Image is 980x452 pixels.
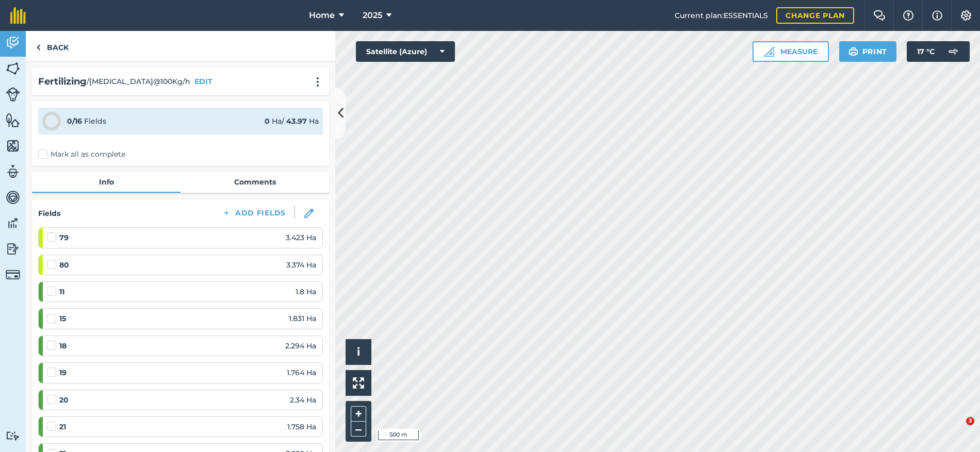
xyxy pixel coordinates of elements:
img: A cog icon [960,10,972,21]
label: Mark all as complete [38,149,125,160]
strong: 43.97 [286,116,307,126]
span: 17 ° C [917,41,935,62]
img: svg+xml;base64,PD94bWwgdmVyc2lvbj0iMS4wIiBlbmNvZGluZz0idXRmLTgiPz4KPCEtLSBHZW5lcmF0b3I6IEFkb2JlIE... [943,41,963,62]
img: Four arrows, one pointing top left, one top right, one bottom right and the last bottom left [353,377,364,389]
img: svg+xml;base64,PD94bWwgdmVyc2lvbj0iMS4wIiBlbmNvZGluZz0idXRmLTgiPz4KPCEtLSBHZW5lcmF0b3I6IEFkb2JlIE... [6,35,20,51]
button: Measure [753,41,829,62]
button: – [351,422,366,437]
span: Home [309,9,335,22]
strong: 21 [59,421,66,432]
a: Info [32,172,181,192]
button: Add Fields [214,206,294,220]
button: Satellite (Azure) [356,41,455,62]
span: 2.294 Ha [285,340,316,351]
div: Ha / Ha [265,115,319,127]
button: i [346,339,371,365]
button: 17 °C [907,41,970,62]
img: svg+xml;base64,PD94bWwgdmVyc2lvbj0iMS4wIiBlbmNvZGluZz0idXRmLTgiPz4KPCEtLSBHZW5lcmF0b3I6IEFkb2JlIE... [6,215,20,231]
strong: 15 [59,313,66,324]
div: Fields [67,115,106,127]
img: fieldmargin Logo [10,7,26,24]
img: svg+xml;base64,PHN2ZyB4bWxucz0iaHR0cDovL3d3dy53My5vcmcvMjAwMC9zdmciIHdpZHRoPSIyMCIgaGVpZ2h0PSIyNC... [312,77,324,87]
span: 1.831 Ha [289,313,316,324]
span: i [357,345,360,358]
button: EDIT [194,76,213,87]
img: svg+xml;base64,PHN2ZyB4bWxucz0iaHR0cDovL3d3dy53My5vcmcvMjAwMC9zdmciIHdpZHRoPSIxNyIgaGVpZ2h0PSIxNy... [932,9,942,22]
h4: Fields [38,208,60,219]
strong: 80 [59,259,69,271]
img: svg+xml;base64,PHN2ZyB3aWR0aD0iMTgiIGhlaWdodD0iMTgiIHZpZXdCb3g9IjAgMCAxOCAxOCIgZmlsbD0ibm9uZSIgeG... [304,209,314,218]
iframe: Intercom live chat [945,417,970,442]
img: svg+xml;base64,PHN2ZyB4bWxucz0iaHR0cDovL3d3dy53My5vcmcvMjAwMC9zdmciIHdpZHRoPSI1NiIgaGVpZ2h0PSI2MC... [6,138,20,154]
span: Current plan : ESSENTIALS [675,10,768,21]
strong: 19 [59,367,67,378]
span: 3.374 Ha [286,259,316,271]
img: svg+xml;base64,PD94bWwgdmVyc2lvbj0iMS4wIiBlbmNvZGluZz0idXRmLTgiPz4KPCEtLSBHZW5lcmF0b3I6IEFkb2JlIE... [6,164,20,179]
span: 2025 [363,9,382,22]
strong: 79 [59,232,69,243]
strong: 20 [59,394,69,406]
span: 3 [966,417,974,425]
img: A question mark icon [902,10,914,21]
strong: 0 [265,116,270,126]
strong: 0 / 16 [67,116,82,126]
button: + [351,406,366,422]
img: svg+xml;base64,PD94bWwgdmVyc2lvbj0iMS4wIiBlbmNvZGluZz0idXRmLTgiPz4KPCEtLSBHZW5lcmF0b3I6IEFkb2JlIE... [6,431,20,441]
span: 1.764 Ha [287,367,316,378]
span: 3.423 Ha [286,232,316,243]
img: svg+xml;base64,PD94bWwgdmVyc2lvbj0iMS4wIiBlbmNvZGluZz0idXRmLTgiPz4KPCEtLSBHZW5lcmF0b3I6IEFkb2JlIE... [6,241,20,257]
img: svg+xml;base64,PHN2ZyB4bWxucz0iaHR0cDovL3d3dy53My5vcmcvMjAwMC9zdmciIHdpZHRoPSI1NiIgaGVpZ2h0PSI2MC... [6,112,20,128]
img: Two speech bubbles overlapping with the left bubble in the forefront [873,10,886,21]
img: svg+xml;base64,PHN2ZyB4bWxucz0iaHR0cDovL3d3dy53My5vcmcvMjAwMC9zdmciIHdpZHRoPSIxOSIgaGVpZ2h0PSIyNC... [848,45,858,58]
span: / [MEDICAL_DATA]@100Kg/h [87,76,190,87]
img: Ruler icon [764,46,774,57]
img: svg+xml;base64,PD94bWwgdmVyc2lvbj0iMS4wIiBlbmNvZGluZz0idXRmLTgiPz4KPCEtLSBHZW5lcmF0b3I6IEFkb2JlIE... [6,267,20,282]
strong: 18 [59,340,67,351]
button: Print [839,41,897,62]
img: svg+xml;base64,PHN2ZyB4bWxucz0iaHR0cDovL3d3dy53My5vcmcvMjAwMC9zdmciIHdpZHRoPSI5IiBoZWlnaHQ9IjI0Ii... [36,41,41,54]
a: Back [26,31,79,61]
img: svg+xml;base64,PD94bWwgdmVyc2lvbj0iMS4wIiBlbmNvZGluZz0idXRmLTgiPz4KPCEtLSBHZW5lcmF0b3I6IEFkb2JlIE... [6,190,20,205]
span: 1.758 Ha [287,421,316,432]
span: 2.34 Ha [290,394,316,406]
span: 1.8 Ha [296,286,316,297]
h2: Fertilizing [38,74,87,89]
img: svg+xml;base64,PHN2ZyB4bWxucz0iaHR0cDovL3d3dy53My5vcmcvMjAwMC9zdmciIHdpZHRoPSI1NiIgaGVpZ2h0PSI2MC... [6,61,20,76]
a: Change plan [776,7,854,24]
strong: 11 [59,286,64,297]
img: svg+xml;base64,PD94bWwgdmVyc2lvbj0iMS4wIiBlbmNvZGluZz0idXRmLTgiPz4KPCEtLSBHZW5lcmF0b3I6IEFkb2JlIE... [6,87,20,102]
a: Comments [181,172,329,192]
